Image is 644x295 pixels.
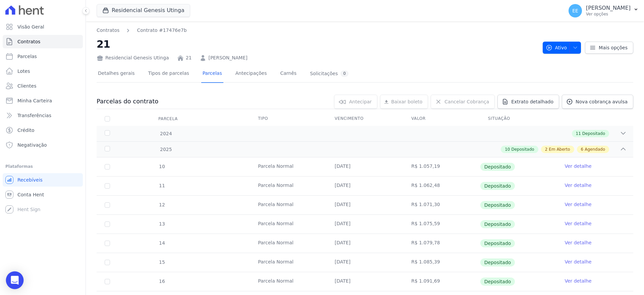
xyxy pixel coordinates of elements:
[250,112,327,126] th: Tipo
[17,97,52,104] span: Minha Carteira
[480,182,515,190] span: Depositado
[3,94,83,107] a: Minha Carteira
[327,215,404,234] td: [DATE]
[576,98,628,105] span: Nova cobrança avulsa
[158,202,165,207] span: 12
[565,163,591,169] a: Ver detalhe
[543,42,581,54] button: Ativo
[327,177,404,195] td: [DATE]
[17,112,51,119] span: Transferências
[158,221,165,227] span: 13
[403,234,480,253] td: R$ 1.079,78
[3,35,83,48] a: Contratos
[327,196,404,214] td: [DATE]
[105,260,110,265] input: Só é possível selecionar pagamentos em aberto
[201,65,223,83] a: Parcelas
[158,240,165,246] span: 14
[250,272,327,291] td: Parcela Normal
[546,42,567,54] span: Ativo
[511,98,553,105] span: Extrato detalhado
[150,112,186,126] div: Parcela
[403,112,480,126] th: Valor
[565,239,591,246] a: Ver detalhe
[309,65,350,83] a: Solicitações0
[6,272,24,289] div: Open Intercom Messenger
[505,146,510,152] span: 10
[545,146,548,152] span: 2
[5,162,80,170] div: Plataformas
[585,42,633,54] a: Mais opções
[250,196,327,214] td: Parcela Normal
[17,177,43,183] span: Recebíveis
[3,138,83,152] a: Negativação
[480,258,515,266] span: Depositado
[480,278,515,286] span: Depositado
[586,5,631,11] p: [PERSON_NAME]
[137,27,186,34] a: Contrato #17476e7b
[549,146,570,152] span: Em Aberto
[158,259,165,265] span: 15
[327,253,404,272] td: [DATE]
[599,44,628,51] span: Mais opções
[565,201,591,208] a: Ver detalhe
[105,279,110,284] input: Só é possível selecionar pagamentos em aberto
[97,4,190,17] button: Residencial Genesis Utinga
[3,79,83,93] a: Clientes
[3,188,83,201] a: Conta Hent
[562,95,633,109] a: Nova cobrança avulsa
[158,183,165,188] span: 11
[3,20,83,34] a: Visão Geral
[310,70,348,77] div: Solicitações
[327,157,404,176] td: [DATE]
[250,157,327,176] td: Parcela Normal
[565,220,591,227] a: Ver detalhe
[97,27,187,34] nav: Breadcrumb
[586,11,631,17] p: Ver opções
[97,97,158,105] h3: Parcelas do contrato
[17,83,36,89] span: Clientes
[17,23,44,30] span: Visão Geral
[403,196,480,214] td: R$ 1.071,30
[563,1,644,20] button: EE [PERSON_NAME] Ver opções
[3,173,83,187] a: Recebíveis
[3,124,83,137] a: Crédito
[403,253,480,272] td: R$ 1.085,39
[17,53,37,60] span: Parcelas
[105,164,110,169] input: Só é possível selecionar pagamentos em aberto
[97,65,136,83] a: Detalhes gerais
[250,234,327,253] td: Parcela Normal
[17,142,47,148] span: Negativação
[480,220,515,228] span: Depositado
[17,38,40,45] span: Contratos
[565,182,591,189] a: Ver detalhe
[576,131,581,137] span: 11
[340,70,348,77] div: 0
[105,241,110,246] input: Só é possível selecionar pagamentos em aberto
[327,112,404,126] th: Vencimento
[3,109,83,122] a: Transferências
[17,68,30,75] span: Lotes
[480,201,515,209] span: Depositado
[97,27,537,34] nav: Breadcrumb
[279,65,298,83] a: Carnês
[186,54,192,61] a: 21
[585,146,605,152] span: Agendado
[582,131,605,137] span: Depositado
[17,191,44,198] span: Conta Hent
[105,222,110,227] input: Só é possível selecionar pagamentos em aberto
[3,50,83,63] a: Parcelas
[97,54,169,61] div: Residencial Genesis Utinga
[97,27,119,34] a: Contratos
[572,8,578,13] span: EE
[403,215,480,234] td: R$ 1.075,59
[565,278,591,284] a: Ver detalhe
[480,163,515,171] span: Depositado
[158,164,165,169] span: 10
[327,234,404,253] td: [DATE]
[565,258,591,265] a: Ver detalhe
[147,65,191,83] a: Tipos de parcelas
[3,64,83,78] a: Lotes
[403,272,480,291] td: R$ 1.091,69
[97,37,537,52] h2: 21
[327,272,404,291] td: [DATE]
